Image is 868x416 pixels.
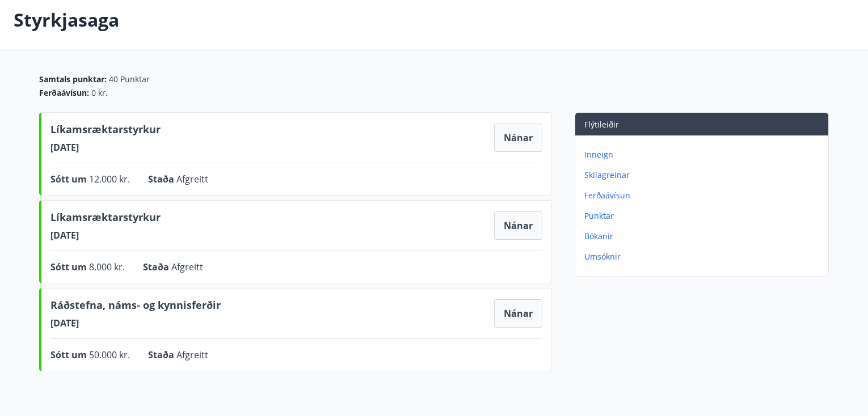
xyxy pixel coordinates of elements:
span: Staða [148,349,176,361]
span: Líkamsræktarstyrkur [50,122,161,141]
span: Ferðaávísun : [39,87,89,99]
span: Sótt um [50,261,89,273]
span: Líkamsræktarstyrkur [50,210,161,229]
p: Styrkjasaga [14,7,119,32]
span: 50.000 kr. [89,349,130,361]
span: Afgreitt [176,349,208,361]
span: 12.000 kr. [89,173,130,185]
span: 40 Punktar [109,74,150,85]
span: Ráðstefna, náms- og kynnisferðir [50,298,221,317]
span: Sótt um [50,349,89,361]
p: Punktar [584,210,824,222]
button: Nánar [494,299,542,328]
span: Afgreitt [176,173,208,185]
p: Umsóknir [584,251,824,262]
span: Afgreitt [171,261,203,273]
span: Staða [143,261,171,273]
p: Ferðaávísun [584,190,824,201]
span: Staða [148,173,176,185]
span: [DATE] [50,141,161,154]
p: Skilagreinar [584,169,824,181]
span: [DATE] [50,317,221,329]
span: Sótt um [50,173,89,185]
button: Nánar [494,211,542,240]
p: Bókanir [584,231,824,242]
span: Flýtileiðir [584,119,619,130]
span: 8.000 kr. [89,261,125,273]
p: Inneign [584,149,824,160]
span: Samtals punktar : [39,74,107,85]
span: 0 kr. [91,87,108,99]
span: [DATE] [50,229,161,241]
button: Nánar [494,124,542,152]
